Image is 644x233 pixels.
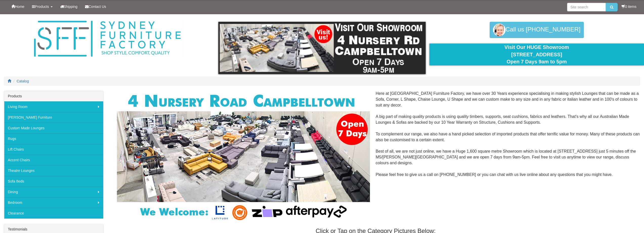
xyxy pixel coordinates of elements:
div: Products [4,91,103,101]
a: Living Room [4,101,103,112]
a: Clearance [4,208,103,219]
a: Custom Made Lounges [4,123,103,133]
a: Contact Us [81,0,110,13]
a: Lift Chairs [4,144,103,155]
img: Corner Modular Lounges [117,91,370,223]
a: Home [8,0,28,13]
span: Shipping [64,5,78,9]
a: Sofa Beds [4,176,103,187]
div: Here at [GEOGRAPHIC_DATA] Furniture Factory, we have over 30 Years experience specialising in mak... [111,91,640,184]
a: Shipping [56,0,81,13]
li: 0 items [621,4,636,9]
span: Products [35,5,49,9]
span: Contact Us [89,5,106,9]
a: Catalog [17,79,29,83]
img: showroom.gif [218,22,425,74]
a: [PERSON_NAME] Furniture [4,112,103,123]
a: Products [28,0,56,13]
a: Theatre Lounges [4,165,103,176]
img: Sydney Furniture Factory [31,19,183,59]
div: Visit Our HUGE Showroom [STREET_ADDRESS] Open 7 Days 9am to 5pm [433,44,640,65]
input: Site search [567,3,606,11]
a: Dining [4,187,103,197]
a: Rugs [4,133,103,144]
a: Accent Chairs [4,155,103,165]
span: Home [15,5,24,9]
a: Bedroom [4,197,103,208]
